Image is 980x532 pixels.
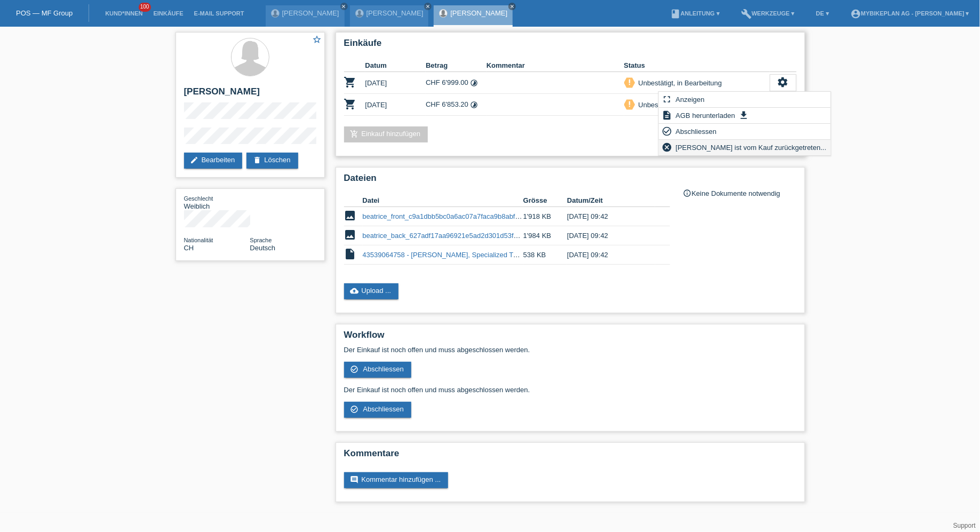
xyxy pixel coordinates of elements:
[567,194,655,207] th: Datum/Zeit
[426,59,487,72] th: Betrag
[313,35,322,46] a: star_border
[246,153,298,169] a: deleteLöschen
[736,10,800,17] a: buildWerkzeuge ▾
[350,130,359,138] i: add_shopping_cart
[670,9,681,19] i: book
[184,86,316,102] h2: [PERSON_NAME]
[16,9,73,17] a: POS — MF Group
[190,156,199,164] i: edit
[626,78,633,86] i: priority_high
[365,59,426,72] th: Datum
[674,93,706,106] span: Anzeigen
[674,125,719,138] span: Abschliessen
[282,9,339,17] a: [PERSON_NAME]
[845,10,975,17] a: account_circleMybikeplan AG - [PERSON_NAME] ▾
[363,365,404,373] span: Abschliessen
[344,38,796,54] h2: Einkäufe
[148,10,188,17] a: Einkäufe
[184,237,213,243] span: Nationalität
[363,251,598,259] a: 43539064758 - [PERSON_NAME], Specialized Turbo Levo 4 Comp Alloy.pdf
[184,153,243,169] a: editBearbeiten
[777,76,789,88] i: settings
[567,245,655,265] td: [DATE] 09:42
[340,3,348,10] a: close
[567,226,655,245] td: [DATE] 09:42
[341,4,347,9] i: close
[344,472,449,488] a: commentKommentar hinzufügen ...
[674,109,737,122] span: AGB herunterladen
[662,110,672,121] i: description
[139,3,152,12] span: 100
[523,226,567,245] td: 1'984 KB
[350,287,359,295] i: cloud_upload
[662,126,672,137] i: check_circle_outline
[470,101,478,109] i: Fixe Raten (48 Raten)
[363,405,404,413] span: Abschliessen
[567,207,655,226] td: [DATE] 09:42
[683,189,692,197] i: info_outline
[189,10,250,17] a: E-Mail Support
[626,100,633,108] i: priority_high
[184,244,194,252] span: Schweiz
[344,402,412,418] a: check_circle_outline Abschliessen
[662,94,672,105] i: fullscreen
[662,142,672,153] i: cancel
[344,76,357,89] i: POSP00027312
[344,126,428,142] a: add_shopping_cartEinkauf hinzufügen
[509,4,515,9] i: close
[100,10,148,17] a: Kund*innen
[523,194,567,207] th: Grösse
[344,448,796,464] h2: Kommentare
[344,228,357,241] i: image
[811,10,834,17] a: DE ▾
[665,10,725,17] a: bookAnleitung ▾
[683,189,796,197] div: Keine Dokumente notwendig
[344,98,357,110] i: POSP00027538
[365,72,426,94] td: [DATE]
[350,365,359,374] i: check_circle_outline
[344,209,357,222] i: image
[363,232,544,240] a: beatrice_back_627adf17aa96921e5ad2d301d53f6707.jpeg
[624,59,770,72] th: Status
[250,244,276,252] span: Deutsch
[344,362,412,378] a: check_circle_outline Abschliessen
[426,94,487,116] td: CHF 6'853.20
[508,3,516,10] a: close
[487,59,624,72] th: Kommentar
[344,330,796,346] h2: Workflow
[523,245,567,265] td: 538 KB
[850,9,861,19] i: account_circle
[184,195,213,202] span: Geschlecht
[344,173,796,189] h2: Dateien
[365,94,426,116] td: [DATE]
[366,9,424,17] a: [PERSON_NAME]
[363,212,540,220] a: beatrice_front_c9a1dbb5bc0a6ac07a7faca9b8abf91f.jpeg
[344,346,796,354] p: Der Einkauf ist noch offen und muss abgeschlossen werden.
[350,405,359,414] i: check_circle_outline
[425,4,431,9] i: close
[350,475,359,484] i: comment
[424,3,432,10] a: close
[635,77,722,89] div: Unbestätigt, in Bearbeitung
[313,35,322,44] i: star_border
[426,72,487,94] td: CHF 6'999.00
[739,110,750,121] i: get_app
[344,386,796,394] p: Der Einkauf ist noch offen und muss abgeschlossen werden.
[635,99,722,110] div: Unbestätigt, in Bearbeitung
[523,207,567,226] td: 1'918 KB
[741,9,752,19] i: build
[253,156,261,164] i: delete
[184,194,250,210] div: Weiblich
[953,522,976,529] a: Support
[450,9,507,17] a: [PERSON_NAME]
[344,248,357,260] i: insert_drive_file
[674,141,828,154] span: [PERSON_NAME] ist vom Kauf zurückgetreten...
[344,283,399,299] a: cloud_uploadUpload ...
[363,194,523,207] th: Datei
[250,237,272,243] span: Sprache
[470,79,478,87] i: Fixe Raten (48 Raten)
